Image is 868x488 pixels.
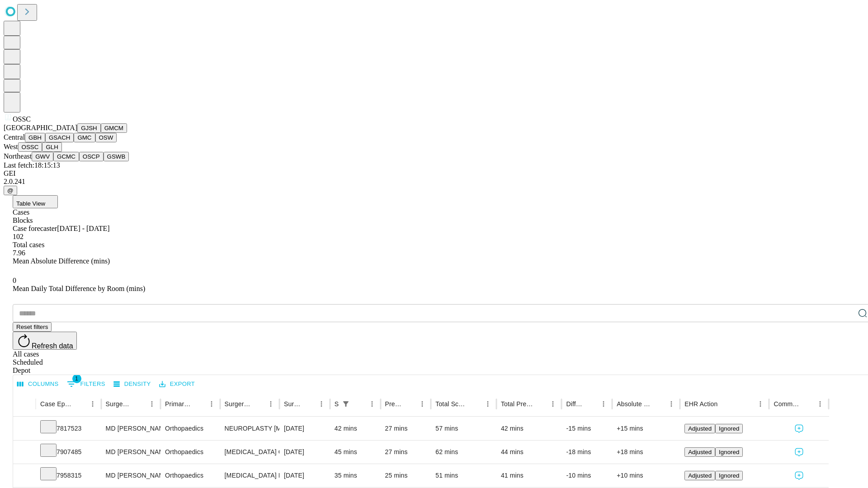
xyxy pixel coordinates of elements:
button: Menu [366,398,378,410]
button: Menu [665,398,678,410]
div: [MEDICAL_DATA] OR CAPSULE HAND OR FINGER [225,441,275,464]
button: Sort [353,398,366,410]
span: Ignored [719,472,739,479]
div: [DATE] [284,441,325,464]
button: Refresh data [13,332,77,350]
span: 1 [72,374,81,383]
button: GBH [25,133,45,142]
button: Show filters [65,377,108,391]
button: GCMC [53,152,79,161]
button: GMC [74,133,95,142]
div: Orthopaedics [165,441,215,464]
div: 35 mins [335,464,376,487]
button: Reset filters [13,322,52,332]
div: 7907485 [40,441,97,464]
span: 0 [13,277,16,284]
div: NEUROPLASTY [MEDICAL_DATA] AT [GEOGRAPHIC_DATA] [225,417,275,440]
div: [MEDICAL_DATA] RELEASE [225,464,275,487]
button: Table View [13,195,58,208]
button: Menu [315,398,328,410]
span: OSSC [13,115,31,123]
button: Menu [264,398,277,410]
button: GWV [32,152,53,161]
div: Scheduled In Room Duration [335,400,339,408]
button: Sort [801,398,814,410]
button: Ignored [715,471,743,480]
button: GMCM [101,123,127,133]
button: Menu [416,398,429,410]
div: 57 mins [435,417,492,440]
div: +10 mins [617,464,675,487]
button: Sort [534,398,547,410]
div: Surgeon Name [106,400,132,408]
button: Expand [18,445,31,460]
button: Sort [652,398,665,410]
span: Ignored [719,449,739,455]
div: Orthopaedics [165,417,215,440]
button: Ignored [715,424,743,433]
button: Sort [469,398,481,410]
div: 25 mins [385,464,427,487]
span: Refresh data [32,342,73,350]
span: @ [7,187,14,194]
span: Case forecaster [13,225,57,232]
span: [DATE] - [DATE] [57,225,109,232]
div: 27 mins [385,441,427,464]
button: OSCP [79,152,104,161]
div: 42 mins [335,417,376,440]
button: GSWB [104,152,129,161]
div: MD [PERSON_NAME] [PERSON_NAME] Md [106,441,156,464]
button: Density [111,377,153,391]
span: Table View [16,200,45,207]
div: Surgery Date [284,400,302,408]
div: GEI [4,169,864,178]
button: Sort [74,398,86,410]
button: Sort [403,398,416,410]
button: Sort [133,398,146,410]
span: [GEOGRAPHIC_DATA] [4,124,77,131]
button: GLH [42,142,61,152]
div: 7958315 [40,464,97,487]
button: Expand [18,421,31,437]
div: 41 mins [501,464,557,487]
div: -18 mins [566,441,608,464]
div: Total Scheduled Duration [435,400,468,408]
div: 2.0.241 [4,178,864,186]
span: Ignored [719,425,739,432]
div: Primary Service [165,400,191,408]
button: Ignored [715,447,743,457]
button: Menu [146,398,158,410]
button: Menu [205,398,218,410]
button: Sort [585,398,597,410]
button: Menu [86,398,99,410]
div: 44 mins [501,441,557,464]
div: -10 mins [566,464,608,487]
div: Difference [566,400,584,408]
span: Mean Daily Total Difference by Room (mins) [13,285,145,292]
div: MD [PERSON_NAME] [PERSON_NAME] Md [106,417,156,440]
div: 1 active filter [340,398,352,410]
button: OSW [95,133,117,142]
span: Mean Absolute Difference (mins) [13,257,110,265]
div: Case Epic Id [40,400,73,408]
div: EHR Action [684,400,717,408]
span: Northeast [4,152,32,160]
span: West [4,143,18,150]
button: Sort [302,398,315,410]
span: Adjusted [688,472,712,479]
button: GSACH [45,133,74,142]
div: Absolute Difference [617,400,651,408]
span: Central [4,133,25,141]
div: MD [PERSON_NAME] [PERSON_NAME] Md [106,464,156,487]
button: Adjusted [684,424,715,433]
button: Sort [718,398,731,410]
div: [DATE] [284,464,325,487]
span: Adjusted [688,449,712,455]
span: Last fetch: 18:15:13 [4,161,60,169]
div: 62 mins [435,441,492,464]
span: 7.96 [13,249,25,257]
button: Menu [754,398,767,410]
div: +18 mins [617,441,675,464]
span: Adjusted [688,425,712,432]
span: Total cases [13,241,44,249]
